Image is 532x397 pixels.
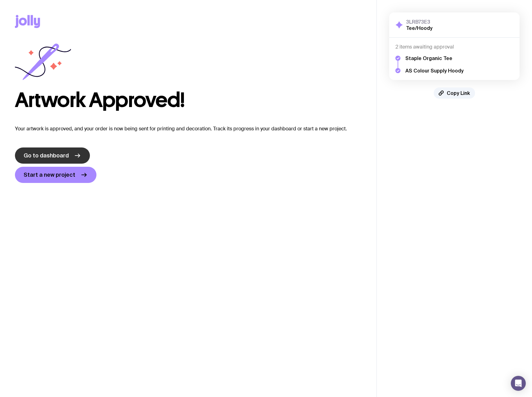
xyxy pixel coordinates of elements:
[15,125,362,133] p: Your artwork is approved, and your order is now being sent for printing and decoration. Track its...
[511,376,526,391] div: Open Intercom Messenger
[405,55,464,61] h5: Staple Organic Tee
[406,19,432,25] h3: 3LRB73E3
[24,171,75,179] span: Start a new project
[24,152,69,159] span: Go to dashboard
[15,90,362,110] h1: Artwork Approved!
[15,167,96,183] a: Start a new project
[406,25,432,31] h2: Tee/Hoody
[447,90,470,96] span: Copy Link
[395,44,513,50] h4: 2 items awaiting approval
[434,87,475,99] button: Copy Link
[405,68,464,74] h5: AS Colour Supply Hoody
[15,147,90,164] a: Go to dashboard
